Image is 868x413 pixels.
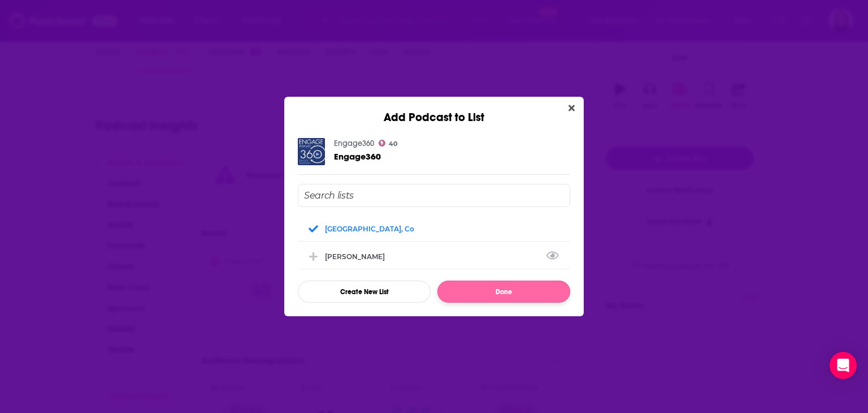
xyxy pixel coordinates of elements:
[298,184,570,303] div: Add Podcast To List
[334,151,381,162] span: Engage360
[284,97,584,124] div: Add Podcast to List
[298,281,431,303] button: Create New List
[564,101,579,115] button: Close
[298,244,570,269] div: Melissa Sonners
[325,225,414,233] div: [GEOGRAPHIC_DATA], Co
[385,259,392,260] button: View Link
[298,216,570,241] div: Denver, Co
[379,140,397,147] a: 40
[389,141,397,147] span: 40
[325,252,392,261] div: [PERSON_NAME]
[298,184,570,207] input: Search lists
[298,138,325,165] img: Engage360
[830,352,857,379] div: Open Intercom Messenger
[437,281,570,303] button: Done
[334,152,381,161] a: Engage360
[334,139,374,148] a: Engage360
